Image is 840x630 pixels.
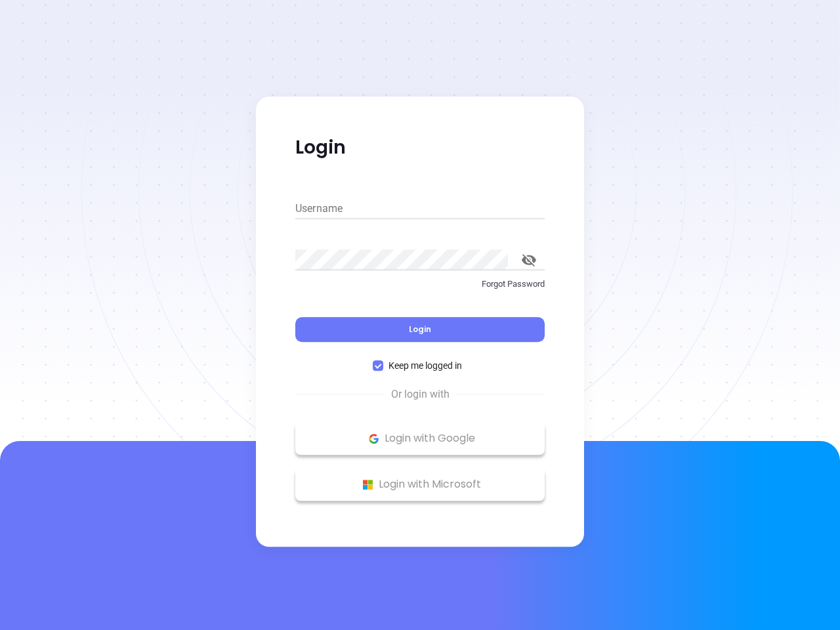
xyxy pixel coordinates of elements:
img: Google Logo [366,430,382,447]
p: Login [295,136,545,159]
span: Keep me logged in [383,358,467,373]
p: Login with Microsoft [302,474,538,494]
button: Google Logo Login with Google [295,422,545,455]
p: Login with Google [302,429,538,448]
span: Or login with [385,387,456,402]
img: Microsoft Logo [360,476,376,493]
button: Microsoft Logo Login with Microsoft [295,468,545,501]
a: Forgot Password [295,278,545,301]
span: Login [409,324,431,335]
button: Login [295,317,545,342]
p: Forgot Password [295,278,545,291]
button: toggle password visibility [513,244,545,276]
